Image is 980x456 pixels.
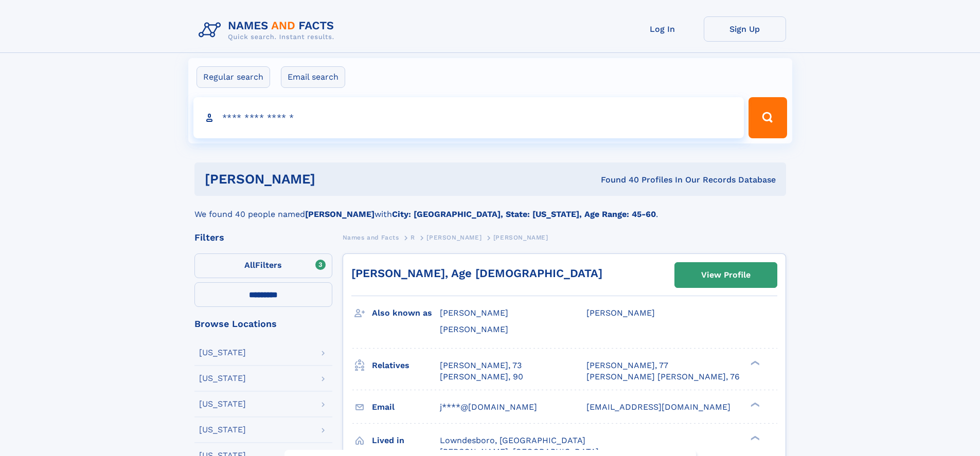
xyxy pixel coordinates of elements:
a: [PERSON_NAME] [PERSON_NAME], 76 [586,371,740,382]
label: Filters [194,253,332,278]
div: [US_STATE] [199,374,246,382]
span: [EMAIL_ADDRESS][DOMAIN_NAME] [586,402,730,412]
span: [PERSON_NAME] [440,308,508,318]
a: Names and Facts [343,231,399,244]
span: [PERSON_NAME] [586,308,655,318]
div: ❯ [748,401,760,408]
span: R [411,234,415,241]
a: [PERSON_NAME] [426,231,482,244]
h3: Relatives [372,357,440,374]
h3: Also known as [372,304,440,322]
div: We found 40 people named with . [194,196,786,221]
label: Email search [281,66,345,88]
span: [PERSON_NAME] [493,234,548,241]
a: R [411,231,415,244]
div: View Profile [701,263,751,287]
div: Browse Locations [194,319,332,329]
a: [PERSON_NAME], 90 [440,371,523,382]
b: [PERSON_NAME] [305,209,375,219]
a: Sign Up [704,16,786,42]
span: Lowndesboro, [GEOGRAPHIC_DATA] [440,435,585,445]
div: ❯ [748,359,760,366]
div: [US_STATE] [199,426,246,434]
a: [PERSON_NAME], 77 [586,360,668,371]
span: [PERSON_NAME] [440,324,508,334]
input: search input [193,97,744,138]
h3: Email [372,398,440,416]
div: [US_STATE] [199,400,246,408]
label: Regular search [197,66,270,88]
a: [PERSON_NAME], 73 [440,360,522,371]
a: Log In [621,16,704,42]
div: ❯ [748,434,760,441]
a: View Profile [675,263,777,287]
h1: [PERSON_NAME] [205,173,458,186]
b: City: [GEOGRAPHIC_DATA], State: [US_STATE], Age Range: 45-60 [392,209,656,219]
div: Filters [194,233,332,242]
span: All [244,260,255,270]
h3: Lived in [372,432,440,449]
div: Found 40 Profiles In Our Records Database [458,174,776,186]
span: [PERSON_NAME] [426,234,482,241]
div: [US_STATE] [199,349,246,357]
a: [PERSON_NAME], Age [DEMOGRAPHIC_DATA] [351,267,602,280]
img: Logo Names and Facts [194,16,343,44]
button: Search Button [749,97,787,138]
